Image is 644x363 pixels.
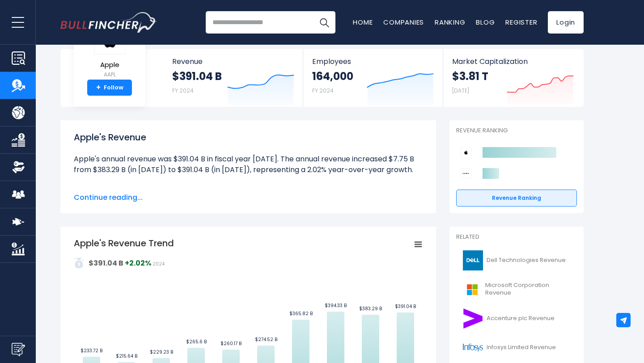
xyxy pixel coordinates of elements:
a: Revenue $391.04 B FY 2024 [163,49,303,107]
img: Bullfincher logo [60,12,157,33]
img: MSFT logo [462,279,483,300]
span: Market Capitalization [452,57,574,66]
strong: $391.04 B [172,69,222,83]
text: $233.72 B [80,347,102,354]
a: +Follow [87,80,132,96]
a: Login [548,11,584,34]
p: Related [456,233,577,241]
a: Accenture plc Revenue [456,306,577,331]
text: $365.82 B [289,310,313,317]
span: Continue reading... [74,192,423,203]
a: Ranking [435,17,465,27]
span: Apple [94,61,125,69]
small: FY 2024 [172,87,194,94]
h1: Apple's Revenue [74,131,423,144]
span: 2024 [153,261,165,267]
text: $383.29 B [359,305,382,312]
a: Register [505,17,537,27]
strong: + [96,84,101,92]
img: Sony Group Corporation competitors logo [461,168,471,179]
a: Dell Technologies Revenue [456,248,577,273]
small: [DATE] [452,87,469,94]
button: Search [313,11,335,34]
strong: +2.02% [125,258,151,268]
span: Revenue [172,57,294,66]
a: Revenue Ranking [456,190,577,207]
text: $229.23 B [150,349,173,355]
a: Infosys Limited Revenue [456,335,577,360]
a: Go to homepage [60,12,157,33]
img: DELL logo [462,250,484,270]
strong: $3.81 T [452,69,488,83]
text: $274.52 B [255,336,277,343]
text: $265.6 B [186,338,207,345]
text: $260.17 B [220,340,241,347]
li: Apple's quarterly revenue was $94.04 B in the quarter ending [DATE]. The quarterly revenue increa... [74,186,423,218]
a: Apple AAPL [93,24,126,80]
img: Apple competitors logo [461,147,471,158]
img: Ownership [12,160,25,174]
text: $215.64 B [116,353,137,359]
p: Revenue Ranking [456,127,577,135]
a: Employees 164,000 FY 2024 [303,49,442,107]
strong: 164,000 [312,69,353,83]
a: Home [353,17,373,27]
img: addasd [74,257,85,268]
tspan: Apple's Revenue Trend [74,237,174,249]
text: $394.33 B [325,302,347,309]
a: Market Capitalization $3.81 T [DATE] [443,49,583,107]
small: FY 2024 [312,87,334,94]
img: INFY logo [462,338,484,358]
span: Employees [312,57,433,66]
text: $391.04 B [395,303,416,310]
a: Companies [383,17,424,27]
small: AAPL [94,71,125,79]
strong: $391.04 B [89,258,123,268]
a: Blog [476,17,495,27]
img: ACN logo [462,308,484,329]
a: Microsoft Corporation Revenue [456,277,577,302]
li: Apple's annual revenue was $391.04 B in fiscal year [DATE]. The annual revenue increased $7.75 B ... [74,154,423,175]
